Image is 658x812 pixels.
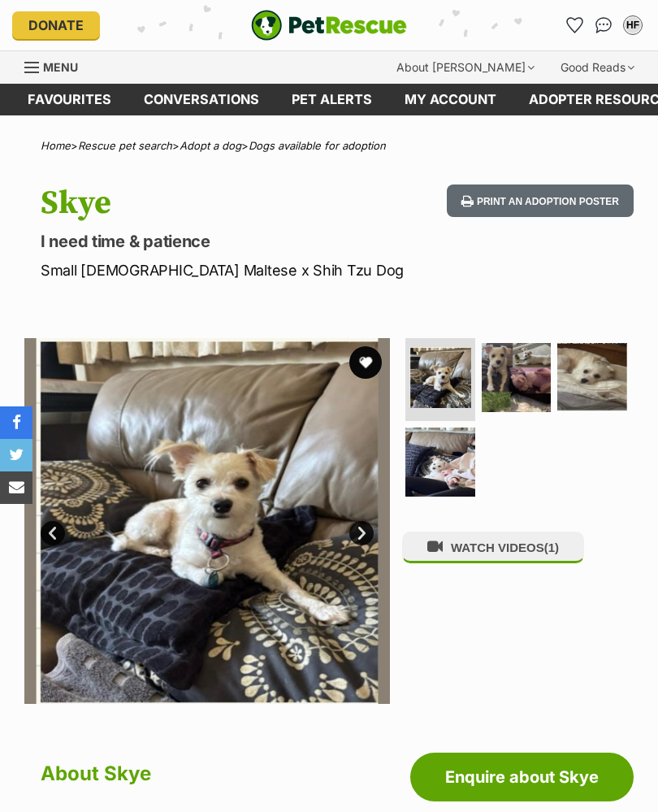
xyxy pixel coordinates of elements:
[388,84,513,115] a: My account
[409,347,471,409] img: Photo of Skye
[385,51,546,84] div: About [PERSON_NAME]
[447,185,634,218] button: Print an adoption poster
[41,259,406,281] p: Small [DEMOGRAPHIC_DATA] Maltese x Shih Tzu Dog
[11,84,128,115] a: Favourites
[482,343,552,413] img: Photo of Skye
[41,185,406,222] h1: Skye
[41,139,71,152] a: Home
[410,753,634,801] a: Enquire about Skye
[561,12,646,38] ul: Account quick links
[41,521,65,545] a: Prev
[349,521,374,545] a: Next
[625,17,641,33] div: HF
[43,60,78,74] span: Menu
[249,139,386,152] a: Dogs available for adoption
[405,428,475,497] img: Photo of Skye
[561,12,587,38] a: Favourites
[41,756,390,792] h2: About Skye
[544,541,559,554] span: (1)
[591,12,617,38] a: Conversations
[595,17,613,33] img: chat-41dd97257d64d25036548639549fe6c8038ab92f7586957e7f3b1b290dea8141.svg
[620,12,646,38] button: My account
[251,10,407,41] a: PetRescue
[78,139,172,152] a: Rescue pet search
[41,230,406,253] p: I need time & patience
[349,346,382,379] button: favourite
[549,51,646,84] div: Good Reads
[275,84,388,115] a: Pet alerts
[557,343,627,413] img: Photo of Skye
[24,338,390,704] img: Photo of Skye
[180,139,241,152] a: Adopt a dog
[251,10,407,41] img: logo-e224e6f780fb5917bec1dbf3a21bbac754714ae5b6737aabdf751b685950b380.svg
[12,11,100,39] a: Donate
[128,84,275,115] a: conversations
[24,51,89,80] a: Menu
[402,532,584,563] button: WATCH VIDEOS(1)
